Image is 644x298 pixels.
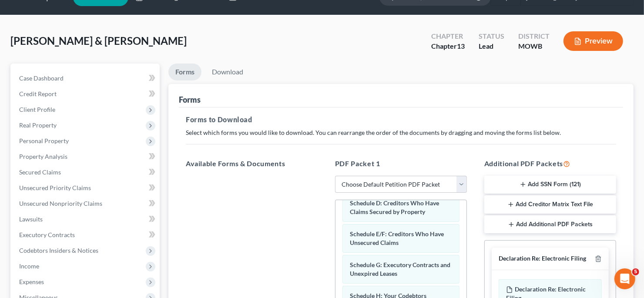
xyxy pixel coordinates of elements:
[19,184,91,191] span: Unsecured Priority Claims
[484,195,616,214] button: Add Creditor Matrix Text File
[12,196,160,211] a: Unsecured Nonpriority Claims
[12,86,160,102] a: Credit Report
[484,158,616,169] h5: Additional PDF Packets
[563,31,623,51] button: Preview
[484,215,616,234] button: Add Additional PDF Packets
[12,70,160,86] a: Case Dashboard
[12,211,160,227] a: Lawsuits
[518,41,550,51] div: MOWB
[350,261,450,277] span: Schedule G: Executory Contracts and Unexpired Leases
[12,180,160,196] a: Unsecured Priority Claims
[179,94,201,105] div: Forms
[19,153,67,160] span: Property Analysis
[12,227,160,243] a: Executory Contracts
[632,268,639,275] span: 5
[186,128,616,137] p: Select which forms you would like to download. You can rearrange the order of the documents by dr...
[479,41,504,51] div: Lead
[19,137,69,144] span: Personal Property
[205,64,250,80] a: Download
[168,64,201,80] a: Forms
[186,114,616,125] h5: Forms to Download
[19,90,57,97] span: Credit Report
[19,200,102,207] span: Unsecured Nonpriority Claims
[19,215,43,223] span: Lawsuits
[518,31,550,41] div: District
[431,41,465,51] div: Chapter
[457,42,465,50] span: 13
[335,158,467,169] h5: PDF Packet 1
[186,158,318,169] h5: Available Forms & Documents
[19,278,44,285] span: Expenses
[614,268,635,289] iframe: Intercom live chat
[19,231,75,238] span: Executory Contracts
[19,121,57,129] span: Real Property
[19,262,39,270] span: Income
[10,34,187,47] span: [PERSON_NAME] & [PERSON_NAME]
[19,106,55,113] span: Client Profile
[479,31,504,41] div: Status
[12,164,160,180] a: Secured Claims
[499,254,586,263] div: Declaration Re: Electronic Filing
[19,74,64,82] span: Case Dashboard
[19,247,98,254] span: Codebtors Insiders & Notices
[350,230,444,246] span: Schedule E/F: Creditors Who Have Unsecured Claims
[19,168,61,176] span: Secured Claims
[484,176,616,194] button: Add SSN Form (121)
[12,149,160,164] a: Property Analysis
[431,31,465,41] div: Chapter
